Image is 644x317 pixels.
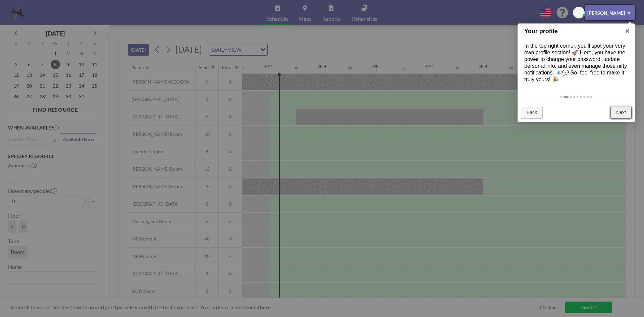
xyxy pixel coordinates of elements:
[620,23,635,39] a: ×
[524,27,618,36] h1: Your profile
[576,10,582,16] span: LD
[521,107,543,119] a: Back
[518,36,635,90] div: In the top right corner, you'll spot your very own profile section! 🚀 Here, you have the power to...
[610,107,632,119] a: Next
